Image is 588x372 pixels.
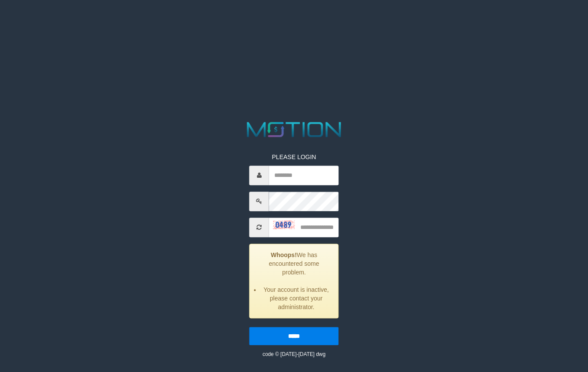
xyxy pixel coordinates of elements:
[263,351,325,357] small: code © [DATE]-[DATE] dwg
[250,153,339,161] p: PLEASE LOGIN
[271,251,297,258] strong: Whoops!
[243,119,345,140] img: MOTION_logo.png
[261,285,332,311] li: Your account is inactive, please contact your administrator.
[250,244,339,318] div: We has encountered some problem.
[273,220,295,229] img: captcha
